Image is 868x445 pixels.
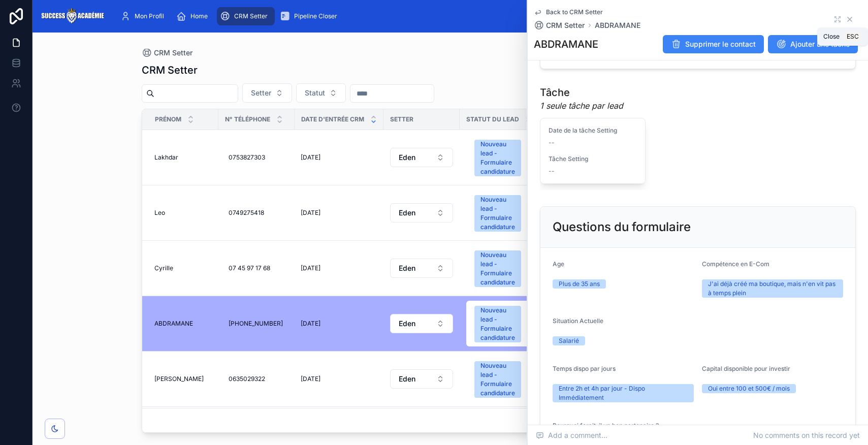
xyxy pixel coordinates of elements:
[225,115,270,123] span: N° Téléphone
[301,153,320,162] span: [DATE]
[234,12,268,20] span: CRM Setter
[173,7,215,25] a: Home
[534,20,585,30] a: CRM Setter
[224,149,288,166] a: 0753827303
[399,152,415,163] span: Eden
[154,209,212,217] a: Leo
[685,39,756,49] span: Supprimer le contact
[390,115,413,123] span: Setter
[390,203,453,222] button: Select Button
[301,375,377,383] a: [DATE]
[702,365,790,372] span: Capital disponible pour investir
[154,48,192,58] span: CRM Setter
[466,300,542,347] a: Select Button
[536,430,607,440] span: Add a comment...
[390,259,453,278] button: Select Button
[154,375,212,383] a: [PERSON_NAME]
[399,374,415,384] span: Eden
[466,134,542,181] a: Select Button
[154,375,204,383] span: [PERSON_NAME]
[753,430,860,440] span: No comments on this record yet
[553,260,564,268] span: Age
[224,260,288,276] a: 07 45 97 17 68
[277,7,344,25] a: Pipeline Closer
[553,422,659,429] span: Pourquoi ferait-il un bon partenaire ?
[301,320,377,328] a: [DATE]
[296,83,346,103] button: Select Button
[480,306,515,342] div: Nouveau lead - Formulaire candidature
[301,209,377,217] a: [DATE]
[466,189,542,236] a: Select Button
[466,115,519,123] span: Statut du lead
[559,279,600,289] div: Plus de 35 ans
[823,33,840,41] span: Close
[399,263,415,273] span: Eden
[553,365,616,372] span: Temps dispo par jours
[480,140,515,176] div: Nouveau lead - Formulaire candidature
[768,35,858,53] button: Ajouter une tâche
[790,39,850,49] span: Ajouter une tâche
[534,37,598,51] h1: ABDRAMANE
[301,264,320,272] span: [DATE]
[549,155,637,163] span: Tâche Setting
[540,85,626,100] h1: Tâche
[301,264,377,272] a: [DATE]
[549,126,637,135] span: Date de la tâche Setting
[142,63,198,77] h1: CRM Setter
[154,153,212,162] a: Lakhdar
[540,100,626,112] em: 1 seule tâche par lead‎ ‎
[301,153,377,162] a: [DATE]
[112,5,827,27] div: scrollable content
[663,35,764,53] button: Supprimer le contact
[480,195,515,232] div: Nouveau lead - Formulaire candidature
[466,356,542,402] a: Select Button
[559,384,688,402] div: Entre 2h et 4h par jour - Dispo Immédiatement
[480,250,515,287] div: Nouveau lead - Formulaire candidature
[390,203,454,223] a: Select Button
[301,115,364,123] span: Date d'entrée CRM
[534,8,603,16] a: Back to CRM Setter
[294,12,337,20] span: Pipeline Closer
[224,315,288,332] a: [PHONE_NUMBER]
[155,115,181,123] span: Prénom
[229,320,283,328] span: [PHONE_NUMBER]
[845,33,861,41] span: Esc
[549,139,555,147] span: --
[229,209,264,217] span: 0749275418
[466,190,541,236] button: Select Button
[229,375,265,383] span: 0635029322
[229,264,270,272] span: 07 45 97 17 68
[154,264,212,272] a: Cyrille
[708,279,837,298] div: J'ai déjà créé ma boutique, mais n'en vit pas à temps plein
[251,88,271,98] span: Setter
[553,317,603,325] span: Situation Actuelle
[466,135,541,180] button: Select Button
[546,20,585,30] span: CRM Setter
[399,208,415,218] span: Eden
[301,209,320,217] span: [DATE]
[559,336,579,345] div: Salarié
[390,369,454,389] a: Select Button
[154,153,178,162] span: Lakhdar
[305,88,325,98] span: Statut
[708,384,790,393] div: Oui entre 100 et 500€ / mois
[466,245,541,291] button: Select Button
[117,7,171,25] a: Mon Profil
[595,20,640,30] a: ABDRAMANE
[390,148,453,167] button: Select Button
[466,356,541,402] button: Select Button
[480,361,515,398] div: Nouveau lead - Formulaire candidature
[546,8,603,16] span: Back to CRM Setter
[229,153,265,162] span: 0753827303
[466,245,542,292] a: Select Button
[390,313,454,334] a: Select Button
[224,205,288,221] a: 0749275418
[549,167,555,175] span: --
[301,375,320,383] span: [DATE]
[217,7,275,25] a: CRM Setter
[553,219,691,235] h2: Questions du formulaire
[390,258,454,278] a: Select Button
[154,209,165,217] span: Leo
[399,319,415,329] span: Eden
